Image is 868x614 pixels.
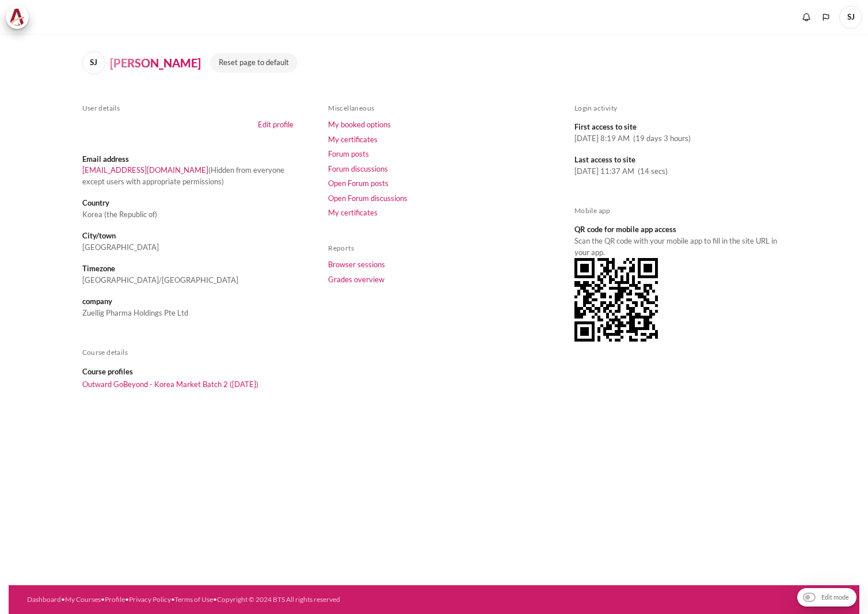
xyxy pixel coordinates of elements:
[82,308,294,319] dd: Zuellig Pharma Holdings Pte Ltd
[328,135,378,144] a: My certificates
[574,236,786,342] dd: Scan the QR code with your mobile app to fill in the site URL in your app.
[574,224,786,236] dt: QR code for mobile app access
[839,6,862,29] span: SJ
[574,154,786,166] dt: Last access to site
[328,104,540,113] h5: Miscellaneous
[328,149,369,158] a: Forum posts
[82,366,294,378] dt: Course profiles
[839,6,862,29] a: User menu
[105,595,125,604] a: Profile
[328,179,389,188] a: Open Forum posts
[82,230,294,242] dt: City/town
[82,51,105,74] span: SJ
[65,595,101,604] a: My Courses
[82,198,294,209] dt: Country
[328,164,388,173] a: Forum discussions
[9,34,859,439] section: Content
[574,166,786,177] dd: [DATE] 11:37 AM (14 secs)
[82,348,294,357] h5: Course details
[817,9,835,26] button: Languages
[82,296,294,308] dt: company
[82,104,294,113] h5: User details
[82,242,294,253] dd: [GEOGRAPHIC_DATA]
[174,595,213,604] a: Terms of Use
[82,165,208,175] a: [EMAIL_ADDRESS][DOMAIN_NAME]
[328,194,408,203] a: Open Forum discussions
[217,595,340,604] a: Copyright © 2024 BTS All rights reserved
[328,275,384,284] a: Grades overview
[574,133,786,145] dd: [DATE] 8:19 AM (19 days 3 hours)
[328,260,385,269] a: Browser sessions
[258,120,294,129] a: Edit profile
[82,275,294,286] dd: [GEOGRAPHIC_DATA]/[GEOGRAPHIC_DATA]
[328,120,391,129] a: My booked options
[27,595,61,604] a: Dashboard
[798,9,815,26] div: Show notification window with no new notifications
[574,258,658,342] img: QR code for mobile app access
[82,380,258,389] a: Outward GoBeyond - Korea Market Batch 2 ([DATE])
[27,594,479,605] div: • • • • •
[574,122,786,133] dt: First access to site
[9,9,25,26] img: Architeck
[129,595,171,604] a: Privacy Policy
[574,206,786,215] h5: Mobile app
[574,104,786,113] h5: Login activity
[328,244,540,253] h5: Reports
[6,6,35,29] a: Architeck Architeck
[210,53,298,73] button: Reset page to default
[82,209,294,221] dd: Korea (the Republic of)
[328,208,378,217] a: My certificates
[110,54,201,71] h4: [PERSON_NAME]
[82,263,294,275] dt: Timezone
[82,154,294,165] dt: Email address
[82,165,294,187] dd: (Hidden from everyone except users with appropriate permissions)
